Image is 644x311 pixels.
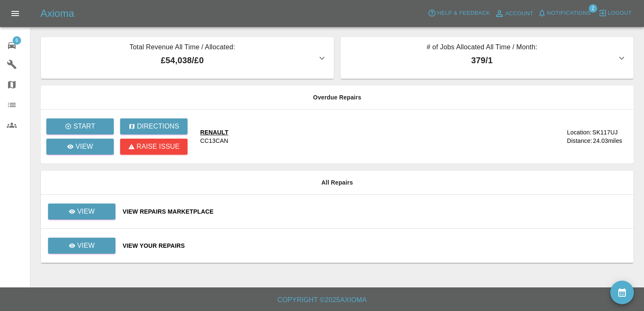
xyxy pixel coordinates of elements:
button: Notifications [536,7,593,20]
div: Distance: [567,137,592,145]
div: CC13CAN [200,137,228,145]
p: £54,038 / £0 [48,54,317,67]
button: availability [610,281,634,304]
a: RENAULTCC13CAN [200,128,542,145]
button: Total Revenue All Time / Allocated:£54,038/£0 [41,37,334,79]
button: Logout [596,7,634,20]
p: Total Revenue All Time / Allocated: [48,42,317,54]
button: Help & Feedback [426,7,492,20]
a: View [46,139,114,155]
div: RENAULT [200,128,228,137]
span: Logout [608,8,632,18]
p: Raise issue [137,142,180,152]
span: Notifications [547,8,591,18]
a: Location:SK117UJDistance:24.03miles [549,128,627,145]
button: # of Jobs Allocated All Time / Month:379/1 [341,37,633,79]
h6: Copyright © 2025 Axioma [7,294,637,306]
span: 2 [589,4,597,13]
a: View [48,238,115,254]
span: 6 [13,36,21,45]
p: View [75,142,93,152]
p: 379 / 1 [347,54,617,67]
h5: Axioma [40,7,74,20]
button: Directions [120,118,188,134]
a: View Your Repairs [123,241,627,250]
a: View Repairs Marketplace [123,207,627,216]
a: Account [492,7,536,20]
p: View [77,206,95,217]
p: Directions [137,121,179,131]
p: # of Jobs Allocated All Time / Month: [347,42,617,54]
div: Location: [567,128,591,137]
div: 24.03 miles [593,137,627,145]
span: Account [505,9,534,19]
p: View [77,241,95,251]
th: All Repairs [41,171,633,195]
th: Overdue Repairs [41,86,633,110]
p: Start [73,121,95,131]
a: View [48,242,116,249]
a: View [48,208,116,214]
button: Raise issue [120,139,188,155]
div: SK117UJ [592,128,617,137]
button: Open drawer [5,3,25,24]
a: View [48,204,115,220]
button: Start [46,118,114,134]
span: Help & Feedback [437,8,490,18]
